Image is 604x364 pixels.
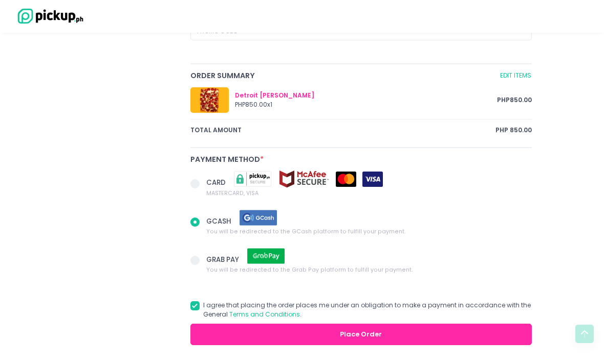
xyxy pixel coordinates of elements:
[227,171,278,188] img: pickupsecure
[241,248,292,265] img: grab pay
[233,209,284,227] img: gcash
[500,71,532,82] a: Edit Items
[278,171,330,188] img: mcafee-secure
[13,8,84,26] img: logo
[206,265,413,275] span: You will be redirected to the Grab Pay platform to fulfill your payment.
[497,96,532,105] span: PHP 850.00
[336,172,356,187] img: mastercard
[206,227,405,237] span: You will be redirected to the GCash platform to fulfill your payment.
[190,126,495,135] span: total amount
[190,71,498,82] span: Order Summary
[190,155,532,166] div: Payment Method
[206,188,383,198] span: MASTERCARD, VISA
[495,126,532,135] span: PHP 850.00
[190,301,532,320] label: I agree that placing the order places me under an obligation to make a payment in accordance with...
[206,217,233,227] span: GCASH
[229,310,300,319] a: Terms and Conditions
[235,91,497,101] div: Detroit [PERSON_NAME]
[206,255,241,265] span: GRAB PAY
[235,101,497,110] div: PHP 850.00 x 1
[206,179,227,188] span: CARD
[190,324,532,345] button: Place Order
[362,172,383,187] img: visa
